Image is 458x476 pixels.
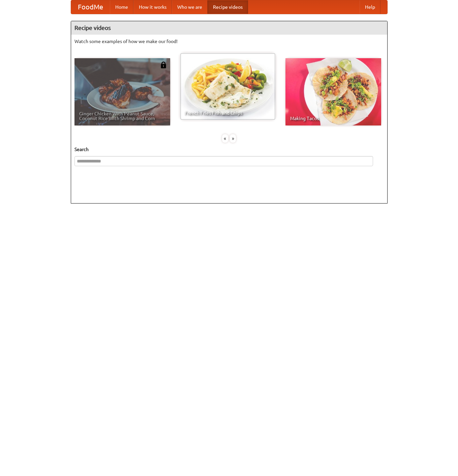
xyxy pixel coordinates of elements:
[160,62,167,68] img: 483408.png
[110,0,133,14] a: Home
[290,116,376,121] span: Making Tacos
[71,21,387,35] h4: Recipe videos
[360,0,380,14] a: Help
[285,58,381,125] a: Making Tacos
[74,146,384,153] h5: Search
[222,134,228,143] div: «
[180,53,276,120] a: French Fries Fish and Chips
[71,0,110,14] a: FoodMe
[133,0,172,14] a: How it works
[208,0,248,14] a: Recipe videos
[230,134,236,143] div: »
[74,38,384,45] p: Watch some examples of how we make our food!
[185,111,271,115] span: French Fries Fish and Chips
[172,0,208,14] a: Who we are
